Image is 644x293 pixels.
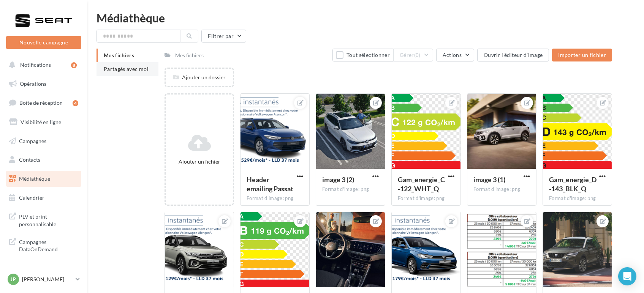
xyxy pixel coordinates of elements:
div: 8 [71,62,77,68]
div: Mes fichiers [175,52,204,59]
button: Tout sélectionner [332,49,393,61]
div: Ajouter un fichier [169,158,230,165]
span: Header emailing Passat [247,175,293,193]
span: Notifications [20,61,51,68]
a: Visibilité en ligne [5,114,83,130]
button: Filtrer par [201,30,246,43]
span: Médiathèque [19,175,50,182]
a: Campagnes DataOnDemand [5,234,83,256]
span: Campagnes [19,137,46,144]
button: Gérer(0) [393,49,433,61]
div: Médiathèque [97,12,635,24]
div: 4 [73,100,78,106]
span: Opérations [20,80,46,87]
a: Médiathèque [5,171,83,187]
span: (0) [414,52,421,58]
span: Contacts [19,156,40,163]
div: Open Intercom Messenger [618,267,636,285]
a: JP [PERSON_NAME] [6,272,81,287]
div: Format d'image: png [322,186,379,193]
span: Calendrier [19,194,44,201]
a: Opérations [5,76,83,92]
span: Boîte de réception [19,99,63,106]
button: Ouvrir l'éditeur d'image [477,49,549,61]
span: Gam_energie_D-143_BLK_Q [549,175,597,193]
button: Nouvelle campagne [6,36,81,49]
button: Importer un fichier [552,49,612,61]
div: Format d'image: png [398,195,454,202]
span: image 3 (2) [322,175,354,184]
span: Campagnes DataOnDemand [19,237,78,253]
button: Actions [436,49,474,61]
span: Partagés avec moi [104,66,149,72]
div: Format d'image: png [549,195,606,202]
a: PLV et print personnalisable [5,208,83,231]
div: Format d'image: png [247,195,303,202]
a: Campagnes [5,133,83,149]
div: Format d'image: png [473,186,530,193]
a: Boîte de réception4 [5,95,83,111]
span: Actions [443,52,462,58]
span: image 3 (1) [473,175,505,184]
span: Mes fichiers [104,52,134,58]
p: [PERSON_NAME] [22,276,73,283]
a: Contacts [5,152,83,168]
span: JP [11,276,16,283]
button: Notifications 8 [5,57,80,73]
span: Visibilité en ligne [21,119,61,125]
a: Calendrier [5,190,83,206]
div: Ajouter un dossier [166,74,233,81]
span: Importer un fichier [558,52,606,58]
span: Gam_energie_C-122_WHT_Q [398,175,445,193]
span: PLV et print personnalisable [19,211,78,228]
